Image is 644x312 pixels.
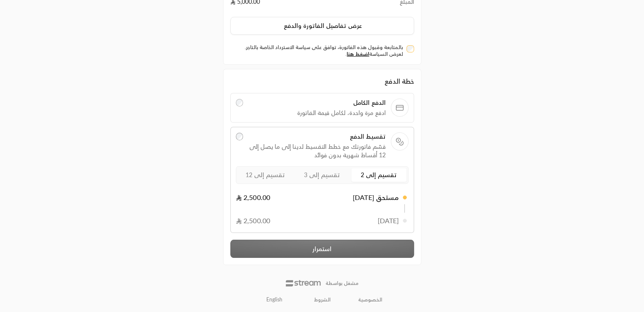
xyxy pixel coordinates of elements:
span: 2,500.00 [236,192,271,203]
a: اضغط هنا [347,51,369,57]
input: الدفع الكاملادفع مرة واحدة، لكامل قيمة الفاتورة [236,99,243,107]
label: بالمتابعة وقبول هذه الفاتورة، توافق على سياسة الاسترداد الخاصة بالتاجر. لعرض السياسة . [234,44,404,57]
div: خطة الدفع [230,76,414,86]
button: عرض تفاصيل الفاتورة والدفع [230,17,414,35]
input: تقسيط الدفعقسّم فاتورتك مع خطط التقسيط لدينا إلى ما يصل إلى 12 أقساط شهرية بدون فوائد [236,133,243,140]
a: English [262,293,287,307]
a: الخصوصية [358,296,382,303]
span: قسّم فاتورتك مع خطط التقسيط لدينا إلى ما يصل إلى 12 أقساط شهرية بدون فوائد [248,142,386,159]
p: مشغل بواسطة [326,280,359,287]
a: الشروط [314,296,331,303]
span: تقسيم إلى 12 [246,171,285,178]
span: تقسيط الدفع [248,132,386,141]
span: مستحق [DATE] [353,192,399,203]
span: ادفع مرة واحدة، لكامل قيمة الفاتورة [248,109,386,117]
span: الدفع الكامل [248,99,386,107]
span: تقسيم إلى 3 [304,171,340,178]
span: 2,500.00 [236,216,271,226]
span: تقسيم إلى 2 [361,171,397,178]
span: [DATE] [378,216,399,226]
